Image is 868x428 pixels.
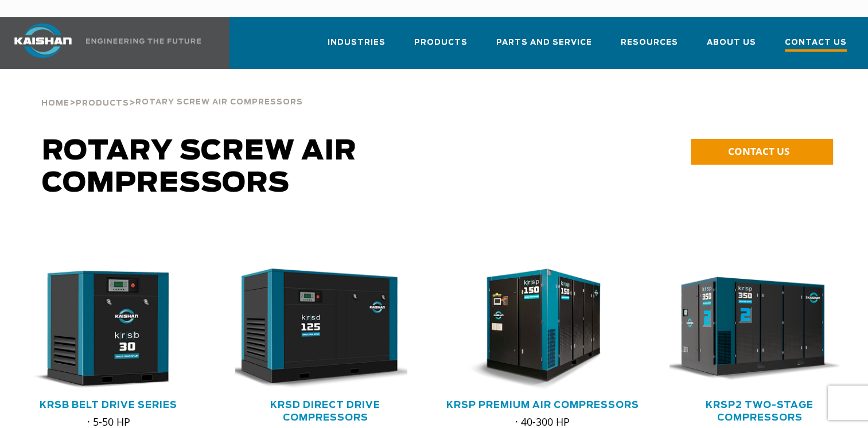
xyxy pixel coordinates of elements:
[707,36,756,49] span: About Us
[444,269,625,390] img: krsp150
[235,269,415,390] div: krsd125
[707,28,756,67] a: About Us
[414,36,468,49] span: Products
[496,36,592,49] span: Parts and Service
[414,28,468,67] a: Products
[691,139,833,165] a: CONTACT US
[621,36,678,49] span: Resources
[661,269,842,390] img: krsp350
[227,269,407,390] img: krsd125
[328,28,386,67] a: Industries
[328,36,386,49] span: Industries
[76,100,129,107] span: Products
[76,98,129,108] a: Products
[727,145,789,158] span: CONTACT US
[41,100,69,107] span: Home
[135,99,303,106] span: Rotary Screw Air Compressors
[670,269,850,390] div: krsp350
[41,98,69,108] a: Home
[453,269,633,390] div: krsp150
[270,400,380,422] a: KRSD Direct Drive Compressors
[42,138,357,197] span: Rotary Screw Air Compressors
[446,400,639,410] a: KRSP Premium Air Compressors
[10,269,190,390] img: krsb30
[621,28,678,67] a: Resources
[496,28,592,67] a: Parts and Service
[18,269,198,390] div: krsb30
[40,400,177,410] a: KRSB Belt Drive Series
[86,38,201,44] img: Engineering the future
[785,28,847,69] a: Contact Us
[785,36,847,52] span: Contact Us
[41,69,303,112] div: > >
[706,400,813,422] a: KRSP2 Two-Stage Compressors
